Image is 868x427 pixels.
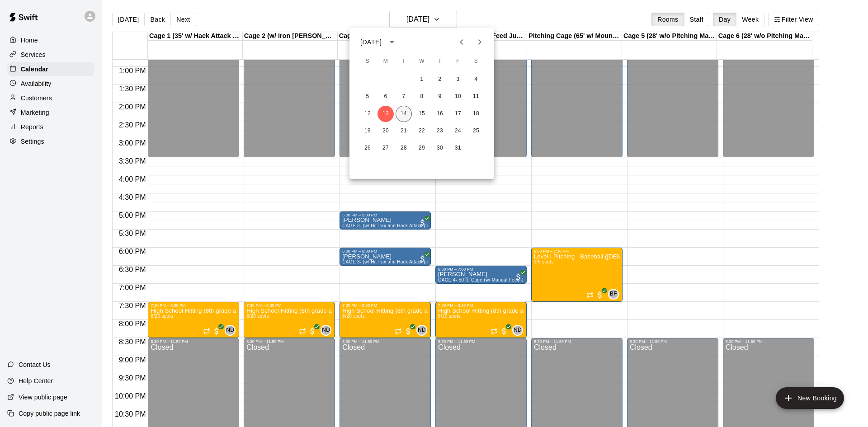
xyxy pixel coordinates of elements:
button: 28 [396,140,412,156]
button: 8 [414,89,430,105]
button: 21 [396,123,412,139]
button: 13 [377,106,394,122]
button: 19 [359,123,376,139]
button: 30 [432,140,448,156]
button: 7 [396,89,412,105]
button: calendar view is open, switch to year view [384,34,400,50]
span: Saturday [468,52,484,70]
button: 15 [414,106,430,122]
button: Next month [471,33,489,51]
button: 3 [450,71,466,88]
button: 31 [450,140,466,156]
button: 12 [359,106,376,122]
button: 18 [468,106,484,122]
button: 16 [432,106,448,122]
button: 5 [359,89,376,105]
button: 24 [450,123,466,139]
button: 29 [414,140,430,156]
button: Previous month [453,33,471,51]
button: 2 [432,71,448,88]
button: 17 [450,106,466,122]
button: 22 [414,123,430,139]
button: 26 [359,140,376,156]
button: 20 [377,123,394,139]
button: 1 [414,71,430,88]
span: Monday [377,52,394,70]
span: Sunday [359,52,376,70]
span: Wednesday [414,52,430,70]
button: 11 [468,89,484,105]
div: [DATE] [360,38,382,47]
span: Thursday [432,52,448,70]
button: 23 [432,123,448,139]
button: 27 [377,140,394,156]
button: 9 [432,89,448,105]
span: Friday [450,52,466,70]
button: 6 [377,89,394,105]
span: Tuesday [396,52,412,70]
button: 14 [396,106,412,122]
button: 10 [450,89,466,105]
button: 25 [468,123,484,139]
button: 4 [468,71,484,88]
